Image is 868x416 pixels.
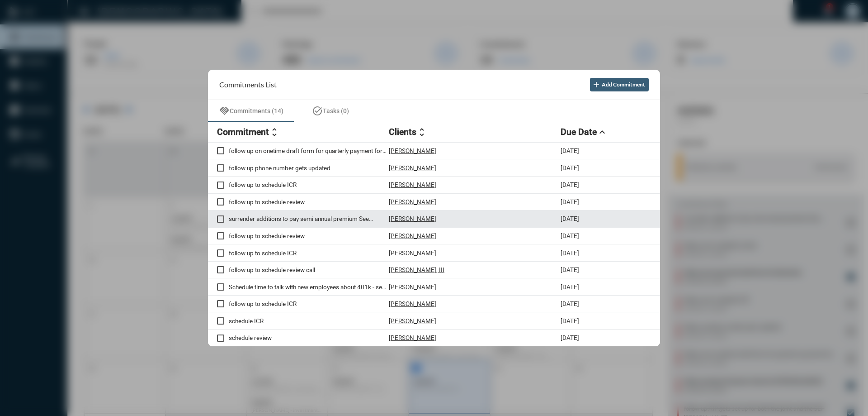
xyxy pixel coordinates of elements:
[592,80,601,89] mat-icon: add
[229,164,389,172] p: follow up phone number gets updated
[561,127,597,137] h2: Due Date
[229,283,389,291] p: Schedule time to talk with new employees about 401k - see [PERSON_NAME] 1st
[389,181,436,188] p: [PERSON_NAME]
[389,164,436,172] p: [PERSON_NAME]
[389,232,436,239] p: [PERSON_NAME]
[416,127,427,138] mat-icon: unfold_more
[561,317,579,325] p: [DATE]
[219,105,230,116] mat-icon: handshake
[389,198,436,206] p: [PERSON_NAME]
[389,283,436,291] p: [PERSON_NAME]
[561,198,579,206] p: [DATE]
[597,127,608,138] mat-icon: expand_less
[389,249,436,257] p: [PERSON_NAME]
[230,107,283,115] span: Commitments (14)
[229,181,389,188] p: follow up to schedule ICR
[229,147,389,154] p: follow up on onetime draft form for quarterly payment for Guardian
[561,266,579,273] p: [DATE]
[312,105,323,116] mat-icon: task_alt
[229,232,389,239] p: follow up to schedule review
[561,147,579,154] p: [DATE]
[561,215,579,222] p: [DATE]
[389,334,436,341] p: [PERSON_NAME]
[561,300,579,307] p: [DATE]
[229,198,389,206] p: follow up to schedule review
[561,249,579,257] p: [DATE]
[561,232,579,239] p: [DATE]
[219,80,277,89] h2: Commitments List
[229,266,389,273] p: follow up to schedule review call
[561,334,579,341] p: [DATE]
[217,127,269,137] h2: Commitment
[389,300,436,307] p: [PERSON_NAME]
[389,317,436,325] p: [PERSON_NAME]
[269,127,280,138] mat-icon: unfold_more
[389,147,436,154] p: [PERSON_NAME]
[590,78,649,91] button: Add Commitment
[229,249,389,257] p: follow up to schedule ICR
[561,181,579,188] p: [DATE]
[323,107,349,115] span: Tasks (0)
[229,317,389,325] p: schedule ICR
[229,215,389,222] p: surrender additions to pay semi annual premium See [PERSON_NAME]
[389,266,444,273] p: [PERSON_NAME], III
[229,300,389,307] p: follow up to schedule ICR
[229,334,389,341] p: schedule review
[389,127,416,137] h2: Clients
[561,283,579,291] p: [DATE]
[561,164,579,172] p: [DATE]
[389,215,436,222] p: [PERSON_NAME]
